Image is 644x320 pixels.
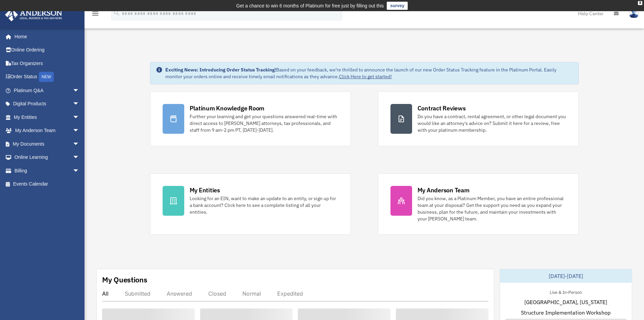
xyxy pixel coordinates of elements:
[3,8,64,21] img: Anderson Advisors Platinum Portal
[73,110,86,124] span: arrow_drop_down
[113,9,120,17] i: search
[73,151,86,165] span: arrow_drop_down
[418,113,566,133] div: Do you have a contract, rental agreement, or other legal document you would like an attorney's ad...
[521,308,611,317] span: Structure Implementation Workshop
[167,290,192,297] div: Answered
[378,91,579,146] a: Contract Reviews Do you have a contract, rental agreement, or other legal document you would like...
[190,186,220,194] div: My Entities
[73,124,86,138] span: arrow_drop_down
[378,173,579,235] a: My Anderson Team Did you know, as a Platinum Member, you have an entire professional team at your...
[5,57,90,70] a: Tax Organizers
[277,290,303,297] div: Expedited
[339,73,392,80] a: Click Here to get started!
[73,97,86,111] span: arrow_drop_down
[629,8,639,18] img: User Pic
[102,275,147,285] div: My Questions
[5,84,90,97] a: Platinum Q&Aarrow_drop_down
[544,288,587,295] div: Live & In-Person
[5,177,90,191] a: Events Calendar
[190,195,338,215] div: Looking for an EIN, want to make an update to an entity, or sign up for a bank account? Click her...
[5,30,86,43] a: Home
[418,104,466,112] div: Contract Reviews
[5,164,90,177] a: Billingarrow_drop_down
[5,110,90,124] a: My Entitiesarrow_drop_down
[39,72,54,82] div: NEW
[73,137,86,151] span: arrow_drop_down
[150,91,351,146] a: Platinum Knowledge Room Further your learning and get your questions answered real-time with dire...
[242,290,261,297] div: Normal
[5,97,90,111] a: Digital Productsarrow_drop_down
[165,66,573,80] div: Based on your feedback, we're thrilled to announce the launch of our new Order Status Tracking fe...
[150,173,351,235] a: My Entities Looking for an EIN, want to make an update to an entity, or sign up for a bank accoun...
[5,43,90,57] a: Online Ordering
[190,113,338,133] div: Further your learning and get your questions answered real-time with direct access to [PERSON_NAM...
[5,151,90,164] a: Online Learningarrow_drop_down
[387,2,408,10] a: survey
[73,84,86,98] span: arrow_drop_down
[524,298,607,306] span: [GEOGRAPHIC_DATA], [US_STATE]
[500,269,632,283] div: [DATE]-[DATE]
[125,290,150,297] div: Submitted
[5,124,90,137] a: My Anderson Teamarrow_drop_down
[165,67,276,73] strong: Exciting News: Introducing Order Status Tracking!
[5,137,90,151] a: My Documentsarrow_drop_down
[91,9,99,18] i: menu
[102,290,109,297] div: All
[638,1,642,5] div: close
[73,164,86,178] span: arrow_drop_down
[418,195,566,222] div: Did you know, as a Platinum Member, you have an entire professional team at your disposal? Get th...
[5,70,90,84] a: Order StatusNEW
[236,2,384,10] div: Get a chance to win 6 months of Platinum for free just by filling out this
[190,104,265,112] div: Platinum Knowledge Room
[208,290,226,297] div: Closed
[418,186,470,194] div: My Anderson Team
[91,12,99,18] a: menu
